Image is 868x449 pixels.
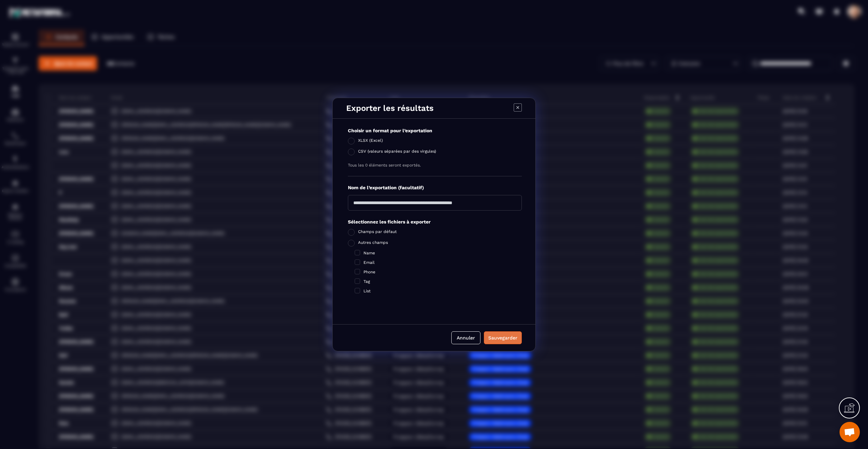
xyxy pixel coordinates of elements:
span: CSV (valeurs séparées par des virgules) [358,149,436,156]
p: Sélectionnez les fichiers à exporter [348,219,522,225]
span: Autres champs [358,240,388,247]
span: Tag [363,279,370,284]
a: Open chat [840,422,860,442]
span: Name [363,251,375,255]
p: Choisir un format pour l’exportation [348,128,522,134]
div: Sauvegarder [488,334,517,341]
p: Exporter les résultats [346,103,434,113]
span: Phone [363,270,375,274]
button: Annuler [451,331,480,344]
span: XLSX (Excel) [358,138,383,145]
p: Nom de l’exportation (facultatif) [348,184,522,191]
span: Champs par défaut [358,229,397,236]
span: Email [363,260,375,265]
p: Tous les 0 éléments seront exportés. [348,162,522,168]
span: List [363,289,371,293]
button: Sauvegarder [484,331,522,344]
